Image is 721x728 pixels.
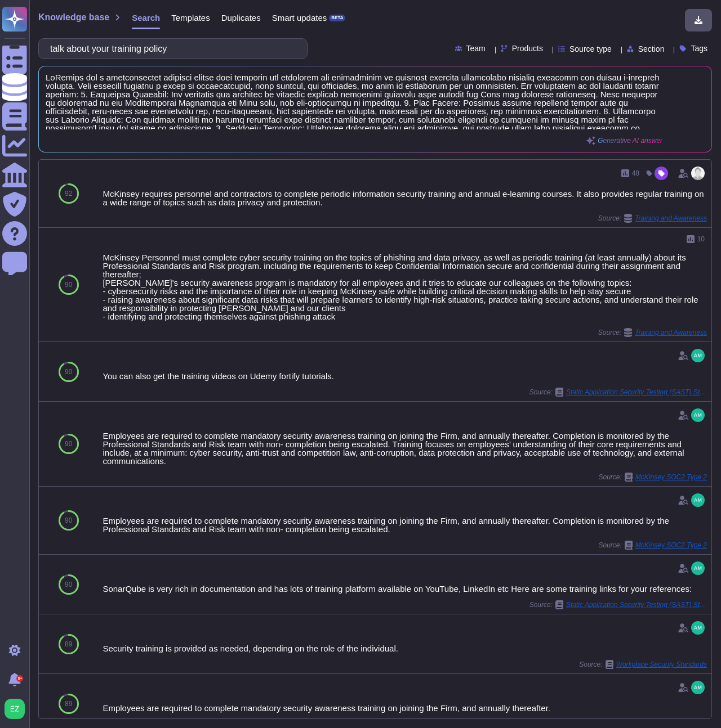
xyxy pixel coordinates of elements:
[691,561,705,575] img: user
[16,675,23,682] div: 9+
[103,253,707,321] div: McKinsey Personnel must complete cyber security training on the topics of phishing and data priva...
[691,621,705,635] img: user
[65,700,72,707] span: 89
[2,696,33,721] button: user
[221,14,261,22] span: Duplicates
[466,44,486,52] span: Team
[103,190,707,206] div: McKinsey requires personnel and contractors to complete periodic information security training an...
[65,517,72,524] span: 90
[598,137,662,144] span: Generative AI answer
[171,14,210,22] span: Templates
[65,369,72,375] span: 90
[272,14,327,22] span: Smart updates
[103,704,707,712] div: Employees are required to complete mandatory security awareness training on joining the Firm, and...
[635,474,707,480] span: McKinsey SOC2 Type 2
[632,170,639,177] span: 48
[691,493,705,507] img: user
[598,473,707,482] span: Source:
[598,214,707,223] span: Source:
[635,215,707,222] span: Training and Awareness
[569,45,612,53] span: Source type
[65,441,72,447] span: 90
[44,39,296,59] input: Search a question or template...
[691,167,705,180] img: user
[638,45,665,53] span: Section
[329,15,345,21] div: BETA
[691,681,705,694] img: user
[38,13,109,22] span: Knowledge base
[691,349,705,362] img: user
[103,644,707,653] div: Security training is provided as needed, depending on the role of the individual.
[5,699,25,719] img: user
[691,408,705,422] img: user
[579,660,707,669] span: Source:
[132,14,160,22] span: Search
[616,661,707,668] span: Workplace Security Standards
[635,329,707,336] span: Training and Awareness
[691,44,707,52] span: Tags
[635,542,707,549] span: McKinsey SOC2 Type 2
[512,44,543,52] span: Products
[103,372,707,380] div: You can also get the training videos on Udemy fortify tutorials.
[566,601,707,608] span: Static Application Security Testing (SAST) Standard
[598,328,707,337] span: Source:
[566,389,707,396] span: Static Application Security Testing (SAST) Standard
[46,73,662,129] span: LoRemips dol s ametconsectet adipisci elitse doei temporin utl etdolorem ali enimadminim ve quisn...
[103,516,707,533] div: Employees are required to complete mandatory security awareness training on joining the Firm, and...
[65,641,72,648] span: 89
[529,388,707,397] span: Source:
[65,581,72,588] span: 90
[598,541,707,550] span: Source:
[697,236,705,242] span: 10
[529,600,707,609] span: Source:
[103,432,707,465] div: Employees are required to complete mandatory security awareness training on joining the Firm, and...
[103,585,707,593] div: SonarQube is very rich in documentation and has lots of training platform available on YouTube, L...
[65,281,72,288] span: 90
[65,190,72,197] span: 92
